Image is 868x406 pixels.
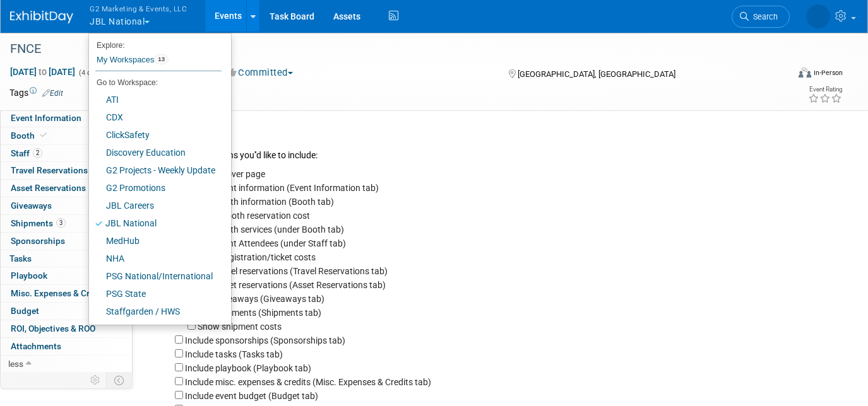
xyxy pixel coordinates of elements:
[89,232,222,250] a: MedHub
[223,66,298,79] button: Committed
[185,377,431,387] label: Include misc. expenses & credits (Misc. Expenses & Credits tab)
[11,288,109,298] span: Misc. Expenses & Credits
[78,69,104,77] span: (4 days)
[185,294,324,304] label: Include Giveaways (Giveaways tab)
[154,54,169,64] span: 13
[11,200,52,211] span: Giveaways
[89,303,222,320] a: Staffgarden / HWS
[95,49,222,71] a: My Workspaces13
[8,359,23,369] span: less
[42,89,63,98] a: Edit
[749,12,778,21] span: Search
[185,349,283,359] label: Include tasks (Tasks tab)
[1,233,132,250] a: Sponsorships
[9,66,76,78] span: [DATE] [DATE]
[89,126,222,144] a: ClickSafety
[1,356,132,373] a: less
[11,323,95,333] span: ROI, Objectives & ROO
[1,145,132,162] a: Staff2
[185,391,318,401] label: Include event budget (Budget tab)
[185,280,386,290] label: Include asset reservations (Asset Reservations tab)
[185,183,379,193] label: Include event information (Event Information tab)
[1,127,132,144] a: Booth
[89,197,222,214] a: JBL Careers
[89,214,222,232] a: JBL National
[198,252,316,262] label: Show registration/ticket costs
[11,306,39,316] span: Budget
[732,6,790,28] a: Search
[56,218,66,228] span: 3
[185,197,334,207] label: Include booth information (Booth tab)
[1,267,132,284] a: Playbook
[1,303,132,320] a: Budget
[89,38,222,49] li: Explore:
[107,372,133,388] td: Toggle Event Tabs
[1,285,132,302] a: Misc. Expenses & Credits
[806,4,830,28] img: Laine Butler
[89,267,222,285] a: PSG National/International
[1,338,132,355] a: Attachments
[11,270,47,281] span: Playbook
[11,130,49,141] span: Booth
[11,218,66,228] span: Shipments
[85,372,107,388] td: Personalize Event Tab Strip
[1,215,132,232] a: Shipments3
[518,69,675,79] span: [GEOGRAPHIC_DATA], [GEOGRAPHIC_DATA]
[1,250,132,267] a: Tasks
[1,320,132,337] a: ROI, Objectives & ROO
[185,335,345,345] label: Include sponsorships (Sponsorships tab)
[185,266,388,276] label: Include travel reservations (Travel Reservations tab)
[1,180,132,197] a: Asset Reservations
[89,250,222,267] a: NHA
[11,341,61,351] span: Attachments
[11,236,65,246] span: Sponsorships
[198,322,282,332] label: Show shipment costs
[90,2,187,15] span: G2 Marketing & Events, LLC
[185,308,321,318] label: Include shipments (Shipments tab)
[152,127,833,145] div: Event Binder
[40,132,47,139] i: Booth reservation complete
[89,144,222,161] a: Discovery Education
[10,11,73,23] img: ExhibitDay
[11,148,42,158] span: Staff
[185,238,346,248] label: Include event Attendees (under Staff tab)
[89,161,222,179] a: G2 Projects - Weekly Update
[11,183,86,193] span: Asset Reservations
[165,149,833,163] div: Select the sections you''d like to include:
[185,224,344,235] label: Include booth services (under Booth tab)
[1,197,132,214] a: Giveaways
[11,113,81,123] span: Event Information
[37,67,49,77] span: to
[6,38,772,61] div: FNCE
[11,165,88,175] span: Travel Reservations
[9,86,63,99] td: Tags
[808,86,842,93] div: Event Rating
[9,253,32,264] span: Tasks
[1,162,132,179] a: Travel Reservations
[813,68,843,78] div: In-Person
[89,285,222,303] a: PSG State
[1,110,132,127] a: Event Information
[89,108,222,126] a: CDX
[198,211,310,221] label: Show booth reservation cost
[89,179,222,197] a: G2 Promotions
[89,74,222,91] li: Go to Workspace:
[89,91,222,108] a: ATI
[799,67,811,78] img: Format-Inperson.png
[720,66,843,84] div: Event Format
[185,363,311,373] label: Include playbook (Playbook tab)
[33,148,42,158] span: 2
